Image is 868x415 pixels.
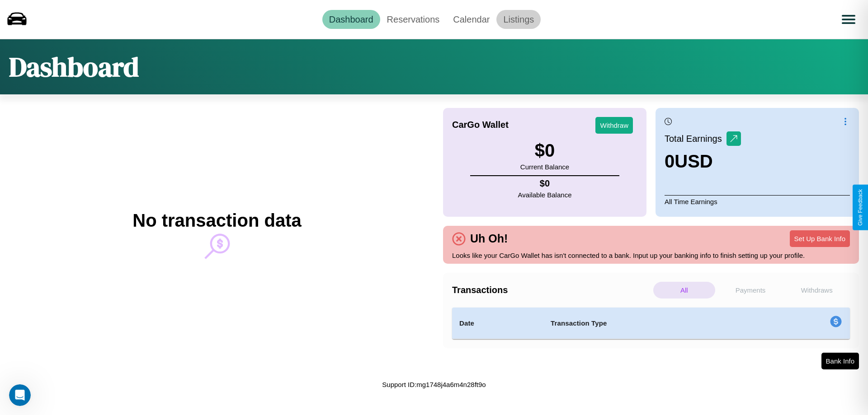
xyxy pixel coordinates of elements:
p: Payments [720,282,782,298]
button: Open menu [836,7,861,32]
h4: $ 0 [518,178,572,189]
h4: CarGo Wallet [452,120,509,130]
button: Withdraw [595,117,633,134]
p: Total Earnings [665,131,726,147]
a: Listings [496,10,541,29]
a: Calendar [446,10,496,29]
p: Support ID: mg1748j4a6m4n28ft9o [382,378,486,391]
a: Dashboard [322,10,380,29]
p: Available Balance [518,189,572,201]
table: simple table [452,308,850,339]
p: Withdraws [786,282,848,298]
h4: Transactions [452,285,651,295]
h4: Date [459,318,536,329]
button: Set Up Bank Info [790,230,850,247]
h2: No transaction data [132,210,301,231]
h3: $ 0 [520,140,569,161]
button: Bank Info [821,353,859,369]
div: Give Feedback [857,189,863,226]
h1: Dashboard [9,48,139,85]
h4: Uh Oh! [466,232,512,245]
p: Looks like your CarGo Wallet has isn't connected to a bank. Input up your banking info to finish ... [452,249,850,261]
h4: Transaction Type [551,318,756,329]
h3: 0 USD [665,151,741,172]
a: Reservations [380,10,447,29]
p: All [653,282,715,298]
p: All Time Earnings [665,195,850,208]
iframe: Intercom live chat [9,384,31,406]
p: Current Balance [520,161,569,173]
